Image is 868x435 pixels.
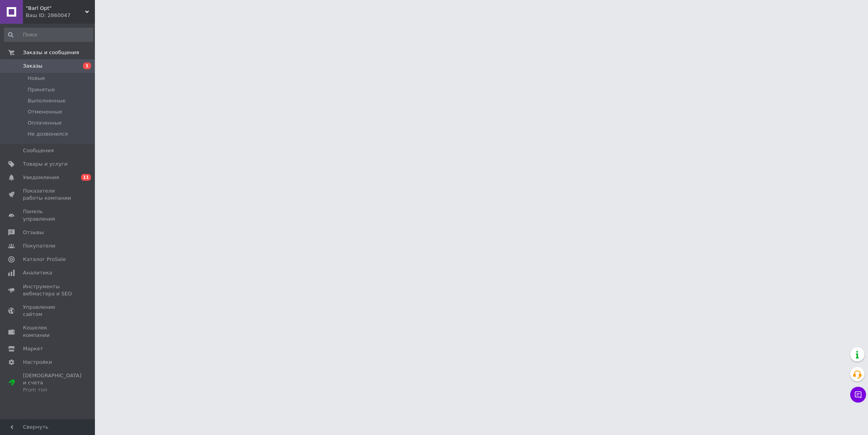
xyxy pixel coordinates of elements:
[26,12,95,19] div: Ваш ID: 2860047
[23,62,42,70] span: Заказы
[23,147,54,154] span: Сообщения
[28,108,62,115] span: Отмененные
[23,269,52,276] span: Аналитика
[23,161,68,168] span: Товары и услуги
[81,174,91,181] span: 11
[23,242,55,250] span: Покупатели
[28,86,55,93] span: Принятые
[23,304,73,318] span: Управление сайтом
[23,49,79,56] span: Заказы и сообщения
[23,283,73,297] span: Инструменты вебмастера и SEO
[4,28,93,42] input: Поиск
[23,359,52,366] span: Настройки
[28,97,66,104] span: Выполненные
[23,324,73,339] span: Кошелек компании
[23,256,66,263] span: Каталог ProSale
[23,208,73,222] span: Панель управления
[26,5,85,12] span: "Barl Opt"
[23,187,73,202] span: Показатели работы компании
[23,174,59,181] span: Уведомления
[23,386,81,393] div: Prom топ
[23,229,44,236] span: Отзывы
[850,387,866,403] button: Чат с покупателем
[23,372,81,394] span: [DEMOGRAPHIC_DATA] и счета
[28,130,68,138] span: Не дозвонился
[28,75,45,82] span: Новые
[28,119,62,127] span: Оплаченные
[23,345,43,352] span: Маркет
[83,62,91,69] span: 1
